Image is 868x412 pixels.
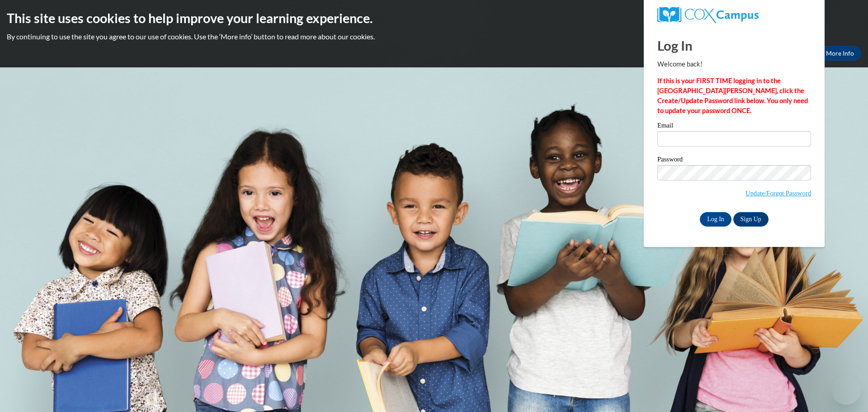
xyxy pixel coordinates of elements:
a: COX Campus [657,7,811,23]
iframe: Button to launch messaging window [832,376,861,405]
h2: This site uses cookies to help improve your learning experience. [7,9,861,27]
img: COX Campus [657,7,759,23]
input: Log In [700,212,731,227]
p: By continuing to use the site you agree to our use of cookies. Use the ‘More info’ button to read... [7,32,861,42]
strong: If this is your FIRST TIME logging in to the [GEOGRAPHIC_DATA][PERSON_NAME], click the Create/Upd... [657,77,808,114]
a: Update/Forgot Password [745,189,811,197]
h1: Log In [657,36,811,55]
p: Welcome back! [657,59,811,69]
label: Password [657,156,811,165]
a: Sign Up [733,212,769,227]
a: More Info [819,46,861,61]
label: Email [657,122,811,131]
